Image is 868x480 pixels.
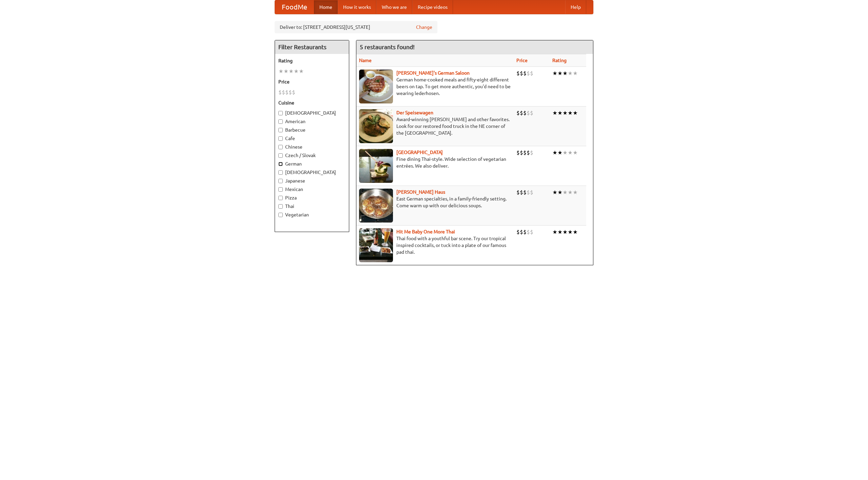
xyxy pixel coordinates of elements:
h4: Filter Restaurants [275,40,349,54]
li: $ [530,228,533,236]
a: [PERSON_NAME]'s German Saloon [396,70,470,76]
li: ★ [573,149,578,156]
label: Cafe [278,135,346,142]
input: Czech / Slovak [278,153,283,158]
a: Recipe videos [412,0,453,14]
li: $ [530,109,533,117]
li: ★ [568,189,573,196]
li: ★ [299,68,304,75]
li: $ [282,89,285,96]
li: ★ [573,70,578,77]
li: ★ [563,70,568,77]
p: East German specialties, in a family-friendly setting. Come warm up with our delicious soups. [359,195,511,209]
li: $ [523,189,527,196]
label: Thai [278,203,346,210]
a: Rating [552,58,567,63]
li: $ [527,70,530,77]
input: Pizza [278,196,283,200]
li: ★ [568,228,573,236]
li: $ [527,228,530,236]
h5: Price [278,78,346,85]
li: ★ [568,149,573,156]
a: Who we are [376,0,412,14]
li: ★ [568,109,573,117]
p: Fine dining Thai-style. Wide selection of vegetarian entrées. We also deliver. [359,156,511,169]
a: Home [314,0,338,14]
li: $ [530,149,533,156]
a: Name [359,58,372,63]
li: ★ [552,109,557,117]
li: ★ [552,189,557,196]
li: ★ [573,228,578,236]
li: $ [527,109,530,117]
li: ★ [552,228,557,236]
label: Vegetarian [278,211,346,218]
a: FoodMe [275,0,314,14]
h5: Rating [278,57,346,64]
input: German [278,162,283,166]
li: $ [516,228,520,236]
label: Mexican [278,186,346,193]
li: $ [520,189,523,196]
li: $ [289,89,292,96]
li: ★ [573,189,578,196]
a: Help [565,0,586,14]
img: speisewagen.jpg [359,109,393,143]
li: ★ [289,68,294,75]
input: Barbecue [278,128,283,132]
label: Japanese [278,177,346,184]
img: babythai.jpg [359,228,393,262]
input: Vegetarian [278,213,283,217]
img: kohlhaus.jpg [359,189,393,223]
li: $ [523,149,527,156]
a: Price [516,58,528,63]
li: $ [530,70,533,77]
label: German [278,160,346,167]
li: ★ [557,70,563,77]
li: $ [520,70,523,77]
li: ★ [563,189,568,196]
input: [DEMOGRAPHIC_DATA] [278,170,283,175]
label: Czech / Slovak [278,152,346,159]
li: ★ [552,70,557,77]
li: ★ [557,109,563,117]
label: Barbecue [278,127,346,133]
li: ★ [573,109,578,117]
li: ★ [557,189,563,196]
input: [DEMOGRAPHIC_DATA] [278,111,283,115]
label: [DEMOGRAPHIC_DATA] [278,169,346,176]
label: American [278,118,346,125]
li: ★ [557,149,563,156]
li: $ [527,189,530,196]
li: $ [530,189,533,196]
li: ★ [557,228,563,236]
li: $ [520,228,523,236]
p: German home-cooked meals and fifty-eight different beers on tap. To get more authentic, you'd nee... [359,76,511,97]
li: ★ [283,68,289,75]
input: American [278,119,283,124]
a: Change [416,24,432,31]
li: $ [520,149,523,156]
a: [PERSON_NAME] Haus [396,189,445,195]
a: Hit Me Baby One More Thai [396,229,455,234]
li: $ [520,109,523,117]
a: Der Speisewagen [396,110,433,115]
li: ★ [563,228,568,236]
input: Cafe [278,136,283,141]
li: $ [523,109,527,117]
li: ★ [563,149,568,156]
li: $ [292,89,295,96]
input: Thai [278,204,283,209]
li: $ [523,228,527,236]
label: Pizza [278,194,346,201]
h5: Cuisine [278,99,346,106]
img: esthers.jpg [359,70,393,103]
ng-pluralize: 5 restaurants found! [360,44,415,50]
li: ★ [568,70,573,77]
a: [GEOGRAPHIC_DATA] [396,150,443,155]
li: $ [516,189,520,196]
